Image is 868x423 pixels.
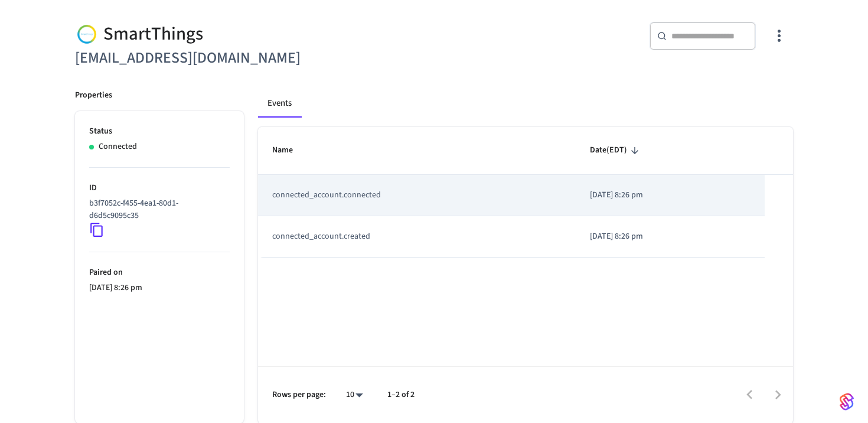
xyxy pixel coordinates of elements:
img: SeamLogoGradient.69752ec5.svg [840,392,854,411]
p: Properties [75,89,112,102]
p: Status [89,125,230,138]
span: Name [272,141,308,160]
td: connected_account.created [258,216,576,258]
p: [DATE] 8:26 pm [89,282,230,294]
p: [DATE] 8:26 pm [590,189,750,201]
button: Events [258,89,301,118]
div: 10 [340,386,368,404]
div: SmartThings [75,22,427,46]
div: connected account tabs [258,89,793,118]
p: Connected [99,141,137,153]
td: connected_account.connected [258,175,576,216]
p: ID [89,182,230,194]
span: Date(EDT) [590,141,642,160]
img: Smartthings Logo, Square [75,22,99,46]
p: Paired on [89,266,230,279]
p: Rows per page: [272,389,326,401]
p: 1–2 of 2 [387,389,415,401]
p: b3f7052c-f455-4ea1-80d1-d6d5c9095c35 [89,197,225,222]
p: [DATE] 8:26 pm [590,230,750,243]
table: sticky table [258,127,793,257]
h6: [EMAIL_ADDRESS][DOMAIN_NAME] [75,46,427,70]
